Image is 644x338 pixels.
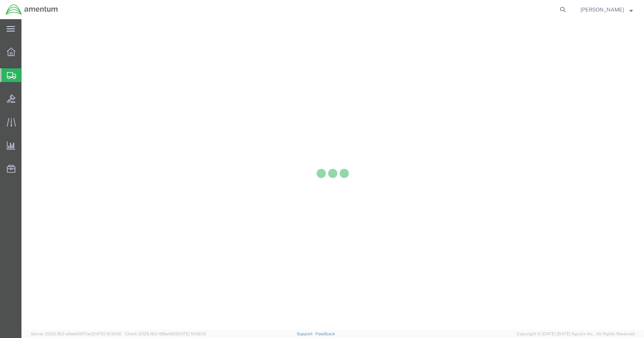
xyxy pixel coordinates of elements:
a: Support [297,331,316,336]
span: Server: 2025.18.0-a0edd1917ac [31,331,122,336]
span: Copyright © [DATE]-[DATE] Agistix Inc., All Rights Reserved [517,331,635,337]
span: William Glazer [580,5,624,14]
a: Feedback [315,331,335,336]
button: [PERSON_NAME] [580,5,633,14]
span: Client: 2025.18.0-198a450 [125,331,206,336]
span: [DATE] 10:06:13 [176,331,206,336]
span: [DATE] 10:10:00 [92,331,122,336]
img: logo [5,4,58,15]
